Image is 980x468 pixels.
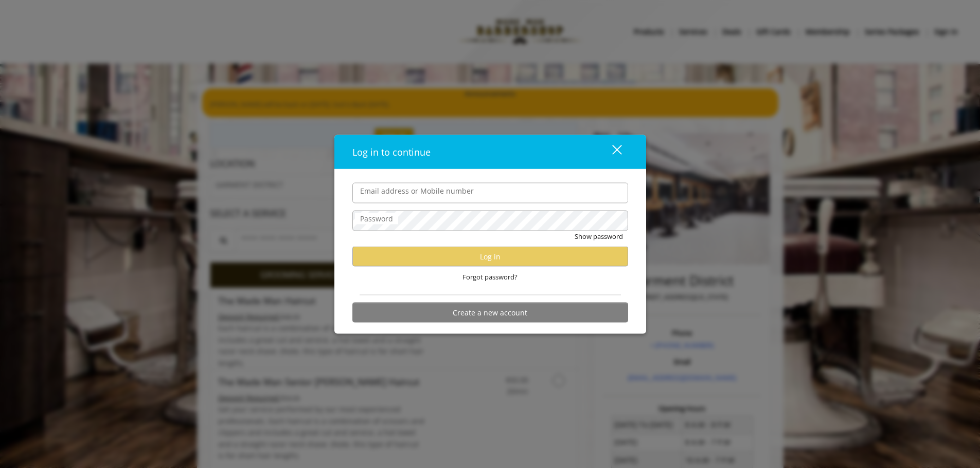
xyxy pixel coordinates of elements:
[352,145,431,158] span: Log in to continue
[352,247,628,267] button: Log in
[355,185,479,196] label: Email address or Mobile number
[593,141,628,162] button: close dialog
[600,144,621,159] div: close dialog
[352,182,628,203] input: Email address or Mobile number
[355,213,398,224] label: Password
[575,231,623,241] button: Show password
[352,303,628,323] button: Create a new account
[352,210,628,231] input: Password
[462,272,518,283] span: Forgot password?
